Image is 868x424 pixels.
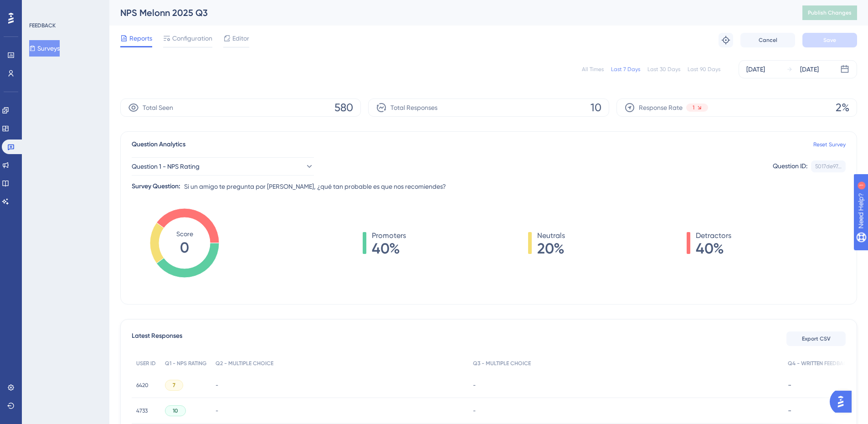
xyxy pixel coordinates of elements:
[180,239,189,256] tspan: 0
[129,33,152,44] span: Reports
[740,33,795,47] button: Cancel
[372,241,406,256] span: 40%
[836,100,849,115] span: 2%
[334,100,353,115] span: 580
[647,66,680,73] div: Last 30 Days
[693,104,694,111] span: 1
[216,360,273,367] span: Q2 - MULTIPLE CHOICE
[372,230,406,241] span: Promoters
[696,230,731,241] span: Detractors
[746,64,765,75] div: [DATE]
[639,102,683,113] span: Response Rate
[21,2,57,13] span: Need Help?
[688,66,720,73] div: Last 90 Days
[582,66,604,73] div: All Times
[823,36,836,44] span: Save
[216,382,218,389] span: -
[132,139,185,150] span: Question Analytics
[537,241,565,256] span: 20%
[537,230,565,241] span: Neutrals
[800,64,819,75] div: [DATE]
[773,160,807,172] div: Question ID:
[136,360,156,367] span: USER ID
[172,33,212,44] span: Configuration
[815,163,842,170] div: 5017de97...
[802,5,857,20] button: Publish Changes
[132,157,314,176] button: Question 1 - NPS Rating
[473,360,531,367] span: Q3 - MULTIPLE CHOICE
[788,360,851,367] span: Q4 - WRITTEN FEEDBACK
[830,388,857,415] iframe: UserGuiding AI Assistant Launcher
[29,22,56,29] div: FEEDBACK
[808,9,852,16] span: Publish Changes
[786,331,846,346] button: Export CSV
[802,335,831,342] span: Export CSV
[63,5,66,12] div: 1
[216,407,218,414] span: -
[232,33,249,44] span: Editor
[132,161,200,172] span: Question 1 - NPS Rating
[788,381,851,389] div: -
[120,6,780,19] div: NPS Melonn 2025 Q3
[591,100,601,115] span: 10
[176,230,193,238] tspan: Score
[143,102,173,113] span: Total Seen
[759,36,777,44] span: Cancel
[802,33,857,47] button: Save
[813,141,846,148] a: Reset Survey
[29,40,60,57] button: Surveys
[611,66,640,73] div: Last 7 Days
[136,382,149,389] span: 6420
[173,407,178,414] span: 10
[173,382,175,389] span: 7
[132,181,180,192] div: Survey Question:
[136,407,148,414] span: 4733
[473,382,476,389] span: -
[165,360,206,367] span: Q1 - NPS RATING
[788,406,851,415] div: -
[132,331,182,347] span: Latest Responses
[184,181,446,192] span: Si un amigo te pregunta por [PERSON_NAME], ¿qué tan probable es que nos recomiendes?
[390,102,437,113] span: Total Responses
[473,407,476,414] span: -
[696,241,731,256] span: 40%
